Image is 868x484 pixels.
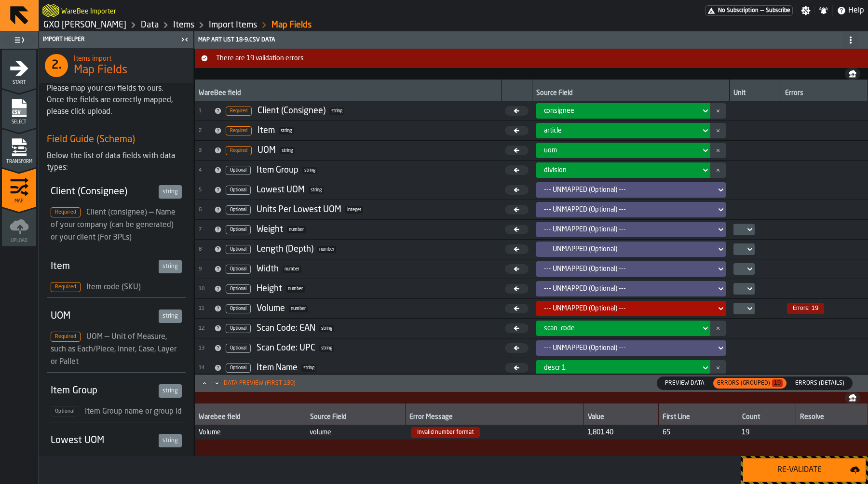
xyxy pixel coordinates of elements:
a: link-to-/wh/i/baca6aa3-d1fc-43c0-a604-2a1c9d5db74d/data [141,20,159,30]
button: button- [710,143,726,158]
span: Required [51,282,81,292]
span: Optional [226,304,251,313]
label: button-toggle-Settings [797,6,814,15]
label: button-switch-multi-Preview Data [657,376,713,390]
div: DropdownMenuValue- [536,281,726,296]
nav: Breadcrumb [42,19,453,31]
div: Client (Consignee) [51,185,155,199]
button: button- [845,68,860,80]
div: DropdownMenuValue- [544,206,712,214]
h2: Sub Title [61,6,116,15]
span: Optional [226,363,251,373]
button: button- [710,162,726,178]
div: Width [257,264,279,274]
div: First Line [663,413,734,423]
div: DropdownMenuValue-descr 1 [536,360,710,376]
span: string [301,364,316,372]
div: DropdownMenuValue- [536,301,726,316]
div: thumb [713,378,787,389]
div: Data Preview (first 130) [224,380,296,387]
span: volume [310,429,402,436]
div: Errors [785,89,864,99]
span: uom [544,147,557,154]
div: DropdownMenuValue- [536,222,726,237]
span: article [544,127,562,134]
div: Lowest UOM [51,434,155,447]
span: 9 [199,266,210,272]
div: Item Group [51,384,155,398]
span: 11 [199,306,210,312]
label: button-toggle-Help [833,5,868,16]
div: DropdownMenuValue- [544,344,712,352]
span: Upload [2,238,36,243]
div: Value [588,413,655,423]
div: Re-Validate [749,464,850,476]
span: string [280,147,295,154]
span: Optional [226,245,251,254]
span: 65 [663,429,734,436]
span: consignee [544,107,574,115]
div: string [159,434,182,447]
div: Weight [257,224,283,235]
label: button-toggle-Close me [178,34,191,45]
span: UOM — Unit of Measure, such as Each/Piece, Inner, Case, Layer or Pallet [51,333,176,366]
div: WareBee field [199,89,497,99]
span: 14 [199,365,210,371]
span: Transform [2,159,36,164]
div: Lowest UOM [257,185,305,195]
div: Item Group [257,165,298,175]
div: Unit [733,89,777,99]
div: string [159,185,182,199]
span: 19 [772,379,783,387]
div: Resolve [800,413,864,423]
div: DropdownMenuValue-article [536,123,710,138]
span: Item code (SKU) [86,283,141,291]
div: Once the fields are correctly mapped, please click upload. [47,94,186,118]
div: UOM [51,309,155,323]
div: UOM [258,145,276,156]
div: DropdownMenuValue- [536,340,726,356]
button: button- [845,392,860,403]
span: 1,801.40 [587,429,655,436]
div: DropdownMenuValue-uom [544,147,697,154]
button: Minimize [211,378,223,388]
span: Optional [226,186,251,195]
div: thumb [787,377,852,390]
span: Map [2,199,36,204]
span: descr 1 [544,364,566,372]
span: Select [2,120,36,125]
span: scan_code [544,324,575,332]
span: Subscribe [766,7,790,14]
span: 6 [199,207,210,213]
div: Volume [257,303,285,314]
div: DropdownMenuValue-consignee [544,107,697,115]
span: 1 [199,108,210,114]
span: 3 [199,148,210,154]
h3: Field Guide (Schema) [47,133,186,147]
div: DropdownMenuValue- [544,285,712,293]
label: button-switch-multi-Errors (Details) [787,376,853,390]
div: DropdownMenuValue- [536,242,726,257]
a: link-to-/wh/i/baca6aa3-d1fc-43c0-a604-2a1c9d5db74d/import/items [271,20,312,30]
h2: Sub Title [74,53,186,63]
span: string [329,108,344,115]
a: link-to-/wh/i/baca6aa3-d1fc-43c0-a604-2a1c9d5db74d/import/items/ [209,20,257,30]
button: button- [710,123,726,138]
span: 19 [742,429,792,436]
button: button- [710,321,726,336]
div: string [159,309,182,323]
span: Required [51,207,81,217]
div: DropdownMenuValue-uom [536,143,710,158]
span: division [544,166,567,174]
div: Item Name [257,363,298,373]
span: Map Fields [74,63,127,78]
div: Item [258,125,275,136]
div: string [159,260,182,273]
div: DropdownMenuValue- [536,182,726,198]
button: Maximize [199,378,210,388]
div: DropdownMenuValue-article [544,127,697,134]
a: logo-header [42,2,59,19]
div: 2. [45,54,68,77]
div: Length (Depth) [257,244,313,255]
button: button- [710,103,726,119]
